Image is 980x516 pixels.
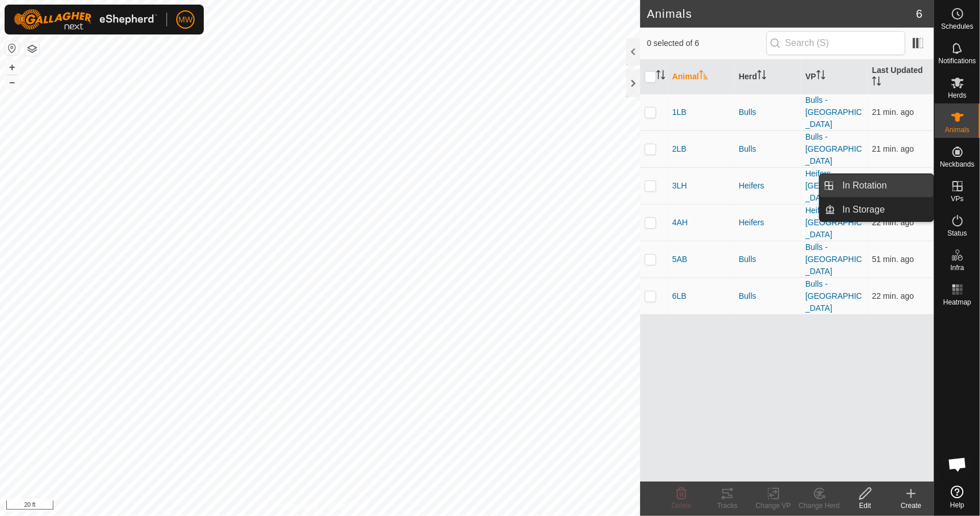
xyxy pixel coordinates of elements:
a: Bulls - [GEOGRAPHIC_DATA] [805,242,862,276]
span: 5AB [672,253,687,265]
span: Oct 12, 2025, 4:05 PM [872,255,914,264]
span: Delete [672,502,692,510]
img: Gallagher Logo [14,9,157,30]
span: Herds [948,92,966,99]
a: In Rotation [836,174,934,197]
span: 1LB [672,106,687,118]
button: Map Layers [25,42,39,56]
span: 2LB [672,143,687,155]
span: VPs [951,195,963,202]
div: Heifers [739,180,796,192]
span: 3LH [672,180,687,192]
a: Heifers - [GEOGRAPHIC_DATA] [805,169,862,202]
th: Herd [734,60,801,94]
li: In Rotation [820,174,933,197]
p-sorticon: Activate to sort [816,72,826,81]
span: In Rotation [843,179,887,192]
p-sorticon: Activate to sort [872,78,881,87]
span: Oct 12, 2025, 4:35 PM [872,291,914,301]
div: Bulls [739,143,796,155]
span: 0 selected of 6 [647,37,766,49]
span: Help [950,502,964,509]
th: VP [801,60,867,94]
span: MW [179,14,193,26]
li: In Storage [820,198,933,221]
div: Bulls [739,106,796,118]
a: Bulls - [GEOGRAPHIC_DATA] [805,279,862,313]
button: – [5,75,19,89]
div: Open chat [940,447,975,482]
span: Oct 12, 2025, 4:35 PM [872,218,914,227]
div: Heifers [739,217,796,229]
span: Neckbands [940,161,974,168]
span: Oct 12, 2025, 4:35 PM [872,107,914,117]
a: In Storage [836,198,934,221]
span: Status [947,230,967,237]
button: Reset Map [5,41,19,55]
p-sorticon: Activate to sort [757,72,766,81]
p-sorticon: Activate to sort [699,72,708,81]
div: Bulls [739,290,796,302]
div: Change VP [750,500,796,511]
span: 6 [916,5,923,22]
button: + [5,60,19,74]
h2: Animals [647,7,916,21]
a: Bulls - [GEOGRAPHIC_DATA] [805,95,862,129]
div: Create [888,500,934,511]
a: Heifers - [GEOGRAPHIC_DATA] [805,206,862,239]
input: Search (S) [766,31,905,55]
span: 4AH [672,217,688,229]
a: Contact Us [331,501,365,511]
a: Help [935,481,980,513]
p-sorticon: Activate to sort [656,72,665,81]
span: 6LB [672,290,687,302]
span: In Storage [843,203,885,217]
div: Tracks [704,500,750,511]
th: Animal [668,60,734,94]
span: Animals [945,126,970,133]
span: Heatmap [943,299,971,306]
div: Bulls [739,253,796,265]
a: Bulls - [GEOGRAPHIC_DATA] [805,132,862,165]
a: Privacy Policy [274,501,317,511]
span: Oct 12, 2025, 4:35 PM [872,144,914,153]
div: Change Herd [796,500,842,511]
th: Last Updated [867,60,934,94]
span: Infra [950,264,964,271]
div: Edit [842,500,888,511]
span: Schedules [941,23,973,30]
span: Notifications [939,57,976,64]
